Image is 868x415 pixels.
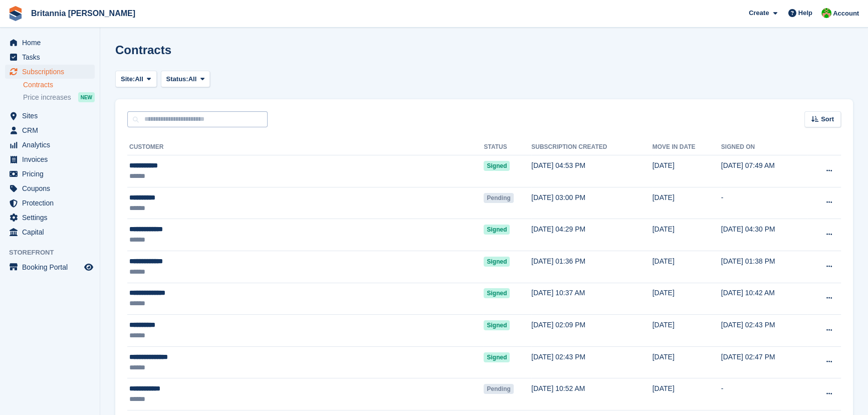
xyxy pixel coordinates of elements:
span: Settings [22,211,82,225]
td: - [721,187,807,219]
td: [DATE] 02:09 PM [531,315,652,347]
div: NEW [78,92,95,102]
td: [DATE] 02:47 PM [721,346,807,378]
a: menu [5,138,95,152]
td: [DATE] [653,251,721,283]
td: [DATE] 02:43 PM [721,315,807,347]
span: Signed [484,161,510,171]
a: Contracts [23,80,95,90]
th: Customer [127,139,484,155]
span: Home [22,36,82,50]
a: menu [5,109,95,123]
td: [DATE] [653,378,721,410]
a: menu [5,123,95,137]
a: Britannia [PERSON_NAME] [27,5,139,22]
span: Account [833,9,859,19]
td: [DATE] [653,219,721,251]
td: [DATE] 04:53 PM [531,155,652,187]
span: All [188,74,197,84]
span: Pending [484,384,513,394]
th: Subscription created [531,139,652,155]
span: Tasks [22,50,82,64]
td: [DATE] [653,187,721,219]
span: Signed [484,225,510,235]
span: Invoices [22,152,82,166]
span: Coupons [22,181,82,195]
a: menu [5,152,95,166]
td: [DATE] [653,283,721,315]
span: Signed [484,320,510,330]
a: menu [5,65,95,79]
img: Wendy Thorp [821,8,831,18]
a: menu [5,167,95,181]
td: [DATE] 07:49 AM [721,155,807,187]
span: All [135,74,143,84]
td: [DATE] 02:43 PM [531,346,652,378]
h1: Contracts [115,43,171,57]
a: menu [5,36,95,50]
a: menu [5,196,95,210]
span: Signed [484,257,510,267]
span: Create [749,8,769,18]
a: menu [5,225,95,239]
a: menu [5,260,95,274]
th: Status [484,139,531,155]
span: CRM [22,123,82,137]
td: [DATE] 03:00 PM [531,187,652,219]
span: Signed [484,288,510,298]
td: [DATE] [653,155,721,187]
th: Move in date [653,139,721,155]
span: Analytics [22,138,82,152]
a: Price increases NEW [23,92,95,103]
span: Sort [821,114,834,124]
span: Storefront [9,248,100,258]
a: menu [5,50,95,64]
a: menu [5,181,95,195]
span: Site: [121,74,135,84]
a: Preview store [83,261,95,273]
td: [DATE] [653,315,721,347]
span: Help [798,8,812,18]
td: [DATE] 01:38 PM [721,251,807,283]
span: Price increases [23,93,71,102]
td: [DATE] 01:36 PM [531,251,652,283]
span: Status: [166,74,188,84]
td: [DATE] 04:30 PM [721,219,807,251]
a: menu [5,211,95,225]
span: Signed [484,352,510,362]
span: Pending [484,193,513,203]
th: Signed on [721,139,807,155]
td: [DATE] [653,346,721,378]
span: Booking Portal [22,260,82,274]
td: - [721,378,807,410]
span: Subscriptions [22,65,82,79]
span: Protection [22,196,82,210]
td: [DATE] 04:29 PM [531,219,652,251]
td: [DATE] 10:42 AM [721,283,807,315]
td: [DATE] 10:37 AM [531,283,652,315]
td: [DATE] 10:52 AM [531,378,652,410]
button: Site: All [115,71,157,87]
span: Pricing [22,167,82,181]
button: Status: All [161,71,210,87]
img: stora-icon-8386f47178a22dfd0bd8f6a31ec36ba5ce8667c1dd55bd0f319d3a0aa187defe.svg [8,6,23,21]
span: Capital [22,225,82,239]
span: Sites [22,109,82,123]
